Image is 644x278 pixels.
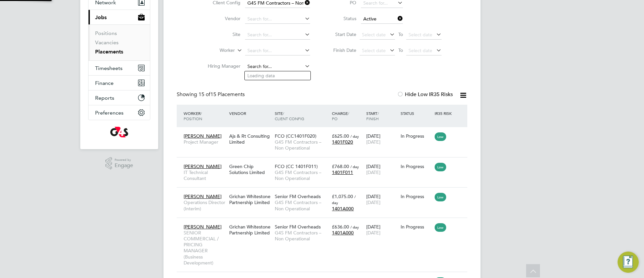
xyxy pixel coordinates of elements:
[95,39,119,46] a: Vacancies
[228,190,273,209] div: Grichan Whitestone Partnership Limited
[105,157,133,170] a: Powered byEngage
[95,65,123,71] span: Timesheets
[366,230,380,236] span: [DATE]
[177,91,246,98] div: Showing
[115,157,133,163] span: Powered by
[332,224,349,230] span: £636.00
[365,130,399,148] div: [DATE]
[365,107,399,124] div: Start
[409,32,432,38] span: Select date
[435,132,446,141] span: Low
[89,61,150,75] button: Timesheets
[332,206,354,212] span: 1401A000
[273,107,330,124] div: Site
[397,91,453,98] label: Hide Low IR35 Risks
[350,164,359,169] span: / day
[95,49,123,55] a: Placements
[228,130,273,148] div: Ajs & Rt Consulting Limited
[366,199,380,205] span: [DATE]
[332,193,353,199] span: £1,075.00
[330,107,365,124] div: Charge
[275,111,304,121] span: / Client Config
[198,91,245,98] span: 15 Placements
[115,163,133,168] span: Engage
[184,224,222,230] span: [PERSON_NAME]
[202,31,240,37] label: Site
[228,221,273,239] div: Grichan Whitestone Partnership Limited
[350,225,359,229] span: / day
[327,47,356,53] label: Finish Date
[409,48,432,53] span: Select date
[275,230,329,242] span: G4S FM Contractors – Non Operational
[365,190,399,209] div: [DATE]
[275,199,329,211] span: G4S FM Contractors – Non Operational
[95,14,107,20] span: Jobs
[275,133,316,139] span: FCO (CC1401F020)
[350,134,359,139] span: / day
[184,133,222,139] span: [PERSON_NAME]
[184,163,222,169] span: [PERSON_NAME]
[361,15,403,24] input: Select one
[275,193,321,199] span: Senior FM Overheads
[197,47,235,54] label: Worker
[618,252,639,273] button: Engage Resource Center
[95,95,114,101] span: Reports
[366,139,380,145] span: [DATE]
[366,111,379,121] span: / Finish
[182,129,467,135] a: [PERSON_NAME]Project ManagerAjs & Rt Consulting LimitedFCO (CC1401F020)G4S FM Contractors – Non O...
[362,48,386,53] span: Select date
[182,107,228,124] div: Worker
[202,16,240,21] label: Vendor
[184,230,226,266] span: SENIOR COMMERCIAL / PRICING MANAGER (Business Development)
[184,169,226,181] span: IT Technical Consultant
[275,163,318,169] span: FCO (CC 1401F011)
[245,46,310,55] input: Search for...
[365,160,399,179] div: [DATE]
[401,163,432,169] div: In Progress
[332,163,349,169] span: £768.00
[332,133,349,139] span: £625.00
[332,230,354,236] span: 1401A000
[435,223,446,232] span: Low
[110,127,128,137] img: g4s-logo-retina.png
[396,46,405,54] span: To
[245,71,310,80] li: Loading data
[399,107,433,119] div: Status
[275,139,329,151] span: G4S FM Contractors – Non Operational
[332,139,353,145] span: 1401F020
[95,110,124,116] span: Preferences
[433,107,456,119] div: IR35 Risk
[89,76,150,90] button: Finance
[95,80,114,86] span: Finance
[182,160,467,165] a: [PERSON_NAME]IT Technical ConsultantGreen Chip Solutions LimitedFCO (CC 1401F011)G4S FM Contracto...
[366,169,380,175] span: [DATE]
[184,193,222,199] span: [PERSON_NAME]
[182,220,467,226] a: [PERSON_NAME]SENIOR COMMERCIAL / PRICING MANAGER (Business Development)Grichan Whitestone Partner...
[327,16,356,21] label: Status
[362,32,386,38] span: Select date
[202,63,240,69] label: Hiring Manager
[327,31,356,37] label: Start Date
[332,169,353,175] span: 1401F011
[95,30,117,36] a: Positions
[184,139,226,145] span: Project Manager
[401,133,432,139] div: In Progress
[275,224,321,230] span: Senior FM Overheads
[89,90,150,105] button: Reports
[435,193,446,201] span: Low
[245,62,310,71] input: Search for...
[182,190,467,195] a: [PERSON_NAME]Operations Director (Interim)Grichan Whitestone Partnership LimitedSenior FM Overhea...
[89,10,150,24] button: Jobs
[396,30,405,39] span: To
[275,169,329,181] span: G4S FM Contractors – Non Operational
[88,127,150,137] a: Go to home page
[365,221,399,239] div: [DATE]
[401,224,432,230] div: In Progress
[184,111,202,121] span: / Position
[435,163,446,171] span: Low
[184,199,226,211] span: Operations Director (Interim)
[89,24,150,60] div: Jobs
[228,107,273,119] div: Vendor
[89,105,150,120] button: Preferences
[245,30,310,40] input: Search for...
